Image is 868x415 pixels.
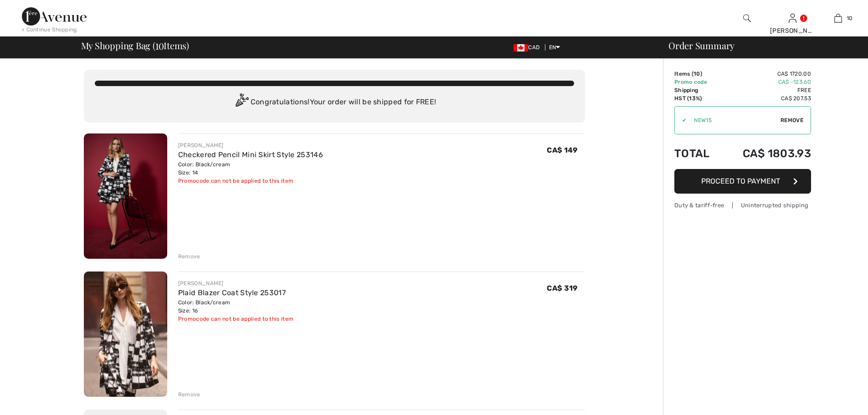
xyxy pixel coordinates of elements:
[834,13,842,24] img: My Bag
[674,169,811,194] button: Proceed to Payment
[675,116,687,124] div: ✔
[155,39,164,51] span: 10
[743,13,751,24] img: search the website
[770,26,815,36] div: [PERSON_NAME]
[547,146,577,154] span: CA$ 149
[721,70,811,78] td: CA$ 1720.00
[84,133,167,259] img: Checkered Pencil Mini Skirt Style 253146
[674,70,721,78] td: Items ( )
[701,177,780,185] span: Proceed to Payment
[514,44,543,51] span: CAD
[95,93,574,112] div: Congratulations! Your order will be shipped for FREE!
[721,138,811,169] td: CA$ 1803.93
[178,141,323,149] div: [PERSON_NAME]
[674,94,721,102] td: HST (13%)
[674,78,721,86] td: Promo code
[816,13,860,24] a: 10
[547,284,577,292] span: CA$ 319
[22,7,87,26] img: 1ère Avenue
[22,26,77,34] div: < Continue Shopping
[693,71,700,77] span: 10
[781,116,803,124] span: Remove
[178,252,200,261] div: Remove
[674,201,811,210] div: Duty & tariff-free | Uninterrupted shipping
[674,86,721,94] td: Shipping
[178,160,323,177] div: Color: Black/cream Size: 14
[178,279,293,287] div: [PERSON_NAME]
[789,13,796,24] img: My Info
[687,107,781,134] input: Promo code
[178,315,293,323] div: Promocode can not be applied to this item
[549,44,560,51] span: EN
[178,288,286,297] a: Plaid Blazer Coat Style 253017
[514,44,528,51] img: Canadian Dollar
[178,298,293,315] div: Color: Black/cream Size: 16
[721,78,811,86] td: CA$ -123.60
[789,14,796,22] a: Sign In
[178,150,323,159] a: Checkered Pencil Mini Skirt Style 253146
[674,138,721,169] td: Total
[847,14,853,22] span: 10
[178,177,323,185] div: Promocode can not be applied to this item
[657,41,863,50] div: Order Summary
[178,390,200,399] div: Remove
[721,86,811,94] td: Free
[232,93,251,112] img: Congratulation2.svg
[81,41,190,50] span: My Shopping Bag ( Items)
[84,272,167,397] img: Plaid Blazer Coat Style 253017
[721,94,811,102] td: CA$ 207.53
